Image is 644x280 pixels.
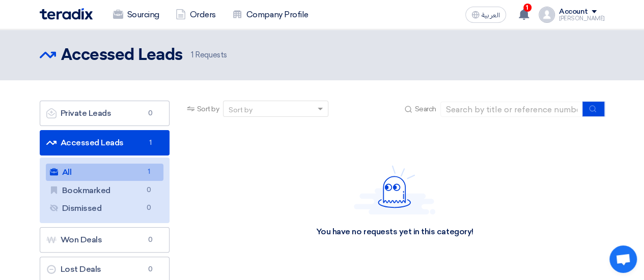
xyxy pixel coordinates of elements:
[523,4,531,12] span: 1
[191,50,193,59] span: 1
[440,102,583,117] input: Search by title or reference number
[354,165,435,214] img: Hello
[40,130,170,155] a: Accessed Leads1
[414,104,436,114] span: Search
[145,138,157,148] span: 1
[40,227,170,253] a: Won Deals0
[143,167,155,177] span: 1
[40,101,170,126] a: Private Leads0
[145,108,157,118] span: 0
[46,200,163,217] a: Dismissed
[559,8,588,16] div: Account
[465,7,506,23] button: العربية
[167,4,224,26] a: Orders
[61,45,183,66] h2: Accessed Leads
[229,105,253,115] div: Sort by
[145,264,157,274] span: 0
[316,227,473,237] div: You have no requests yet in this category!
[143,203,155,213] span: 0
[143,185,155,196] span: 0
[40,8,93,20] img: Teradix logo
[224,4,317,26] a: Company Profile
[105,4,167,26] a: Sourcing
[197,104,219,114] span: Sort by
[559,16,605,21] div: [PERSON_NAME]
[46,182,163,199] a: Bookmarked
[145,235,157,245] span: 0
[46,164,163,181] a: All
[609,245,637,273] div: Open chat
[191,49,227,61] span: Requests
[539,7,555,23] img: profile_test.png
[482,12,500,19] span: العربية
